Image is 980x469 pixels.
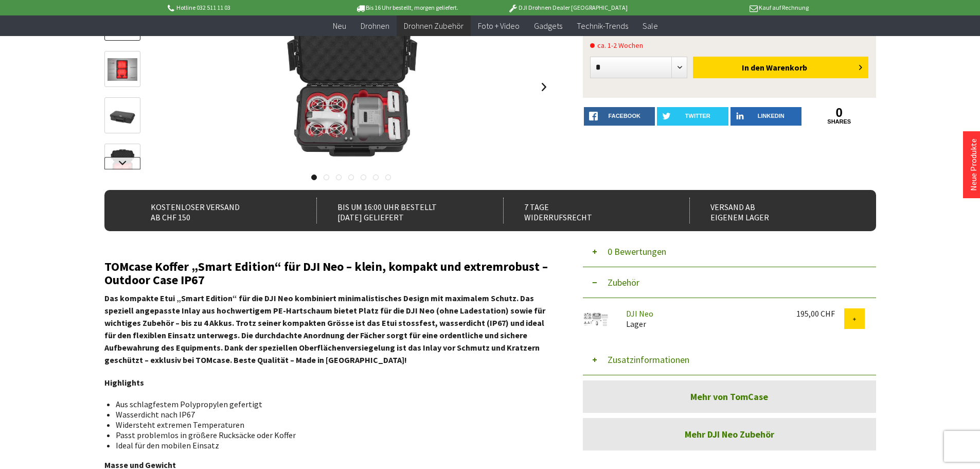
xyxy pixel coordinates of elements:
span: Neu [333,21,346,31]
a: DJI Neo [626,308,653,319]
div: Versand ab eigenem Lager [689,198,853,223]
div: Kostenloser Versand ab CHF 150 [130,198,294,223]
span: Foto + Video [478,21,520,31]
span: facebook [609,113,640,119]
a: Sale [635,15,665,37]
div: Lager [618,308,788,329]
div: 195,00 CHF [796,308,844,319]
p: Kauf auf Rechnung [648,2,809,14]
a: Gadgets [527,15,569,37]
a: LinkedIn [730,107,802,126]
li: Passt problemlos in größere Rucksäcke oder Koffer [116,430,544,440]
span: twitter [685,113,710,119]
div: 7 Tage Widerrufsrecht [503,198,667,223]
li: Widersteht extremen Temperaturen [116,420,544,430]
img: TOMcase Koffer „ Smart Edition “ für DJI Neo – klein, kompakt und extrem robust – Outdoor Case IP67 [269,5,434,169]
h2: TOMcase Koffer „Smart Edition“ für DJI Neo – klein, kompakt und extremrobust – Outdoor Case IP67 [104,260,552,287]
a: Drohnen [353,15,397,37]
a: Mehr von TomCase [583,380,876,413]
p: DJI Drohnen Dealer [GEOGRAPHIC_DATA] [487,2,648,14]
strong: Das kompakte Etui „Smart Edition“ für die DJI Neo kombiniert minimalistisches Design mit maximale... [104,293,545,365]
span: Gadgets [534,21,562,31]
button: Zusatzinformationen [583,344,876,375]
div: Bis um 16:00 Uhr bestellt [DATE] geliefert [316,198,480,223]
span: Warenkorb [766,62,807,73]
img: DJI Neo [583,308,609,330]
a: twitter [657,107,728,126]
a: shares [804,118,875,125]
p: Hotline 032 511 11 03 [166,2,327,14]
span: Drohnen [361,21,389,31]
a: 0 [804,107,875,118]
a: Mehr DJI Neo Zubehör [583,418,876,450]
li: Ideal für den mobilen Einsatz [116,440,544,450]
span: LinkedIn [758,113,785,119]
strong: Highlights [104,377,144,388]
span: In den [742,62,764,73]
a: Technik-Trends [569,15,635,37]
span: Technik-Trends [577,21,628,31]
button: Zubehör [583,267,876,298]
a: facebook [584,107,655,126]
a: Drohnen Zubehör [397,15,471,37]
p: Bis 16 Uhr bestellt, morgen geliefert. [327,2,487,14]
button: In den Warenkorb [693,57,868,78]
a: Neu [326,15,353,37]
a: Neue Produkte [968,138,978,191]
a: Foto + Video [471,15,527,37]
span: ca. 1-2 Wochen [590,39,643,51]
button: 0 Bewertungen [583,236,876,267]
span: Drohnen Zubehör [404,21,464,31]
li: Aus schlagfestem Polypropylen gefertigt [116,399,544,409]
span: Sale [643,21,658,31]
li: Wasserdicht nach IP67 [116,409,544,420]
